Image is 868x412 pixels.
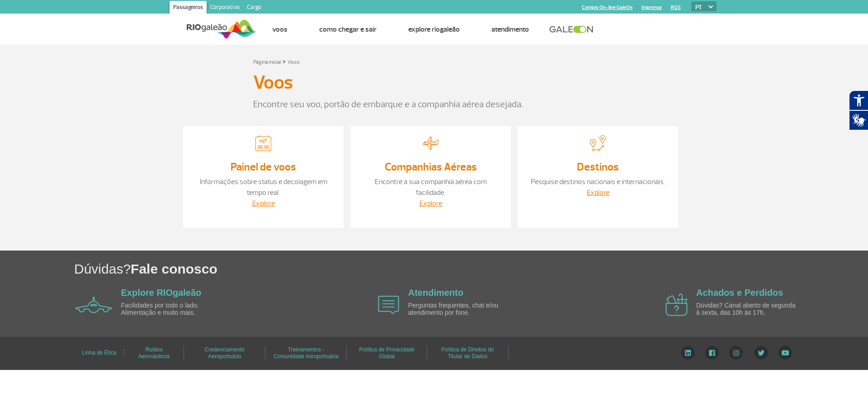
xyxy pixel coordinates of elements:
[408,288,463,298] a: Atendimento
[252,199,275,208] a: Explore
[849,90,868,110] button: Abrir recursos assistivos.
[642,5,662,10] a: Imprensa
[849,90,868,130] div: Plugin de acessibilidade da Hand Talk.
[408,25,460,34] a: Explore RIOgaleão
[378,296,399,314] img: airplane icon
[587,188,609,197] a: Explore
[408,302,512,316] p: Perguntas frequentes, chat e/ou atendimento por fone.
[671,5,681,10] a: RQS
[170,1,207,15] a: Passageiros
[288,59,300,66] a: Voos
[582,5,632,10] a: Compra On-line GaleOn
[577,160,619,174] a: Destinos
[696,302,800,316] p: Dúvidas? Canal aberto de segunda à sexta, das 10h às 17h.
[283,56,286,66] a: >
[131,261,217,276] span: Fale conosco
[754,346,768,360] img: Twitter
[665,294,688,316] img: airplane icon
[253,59,281,66] a: Página inicial
[375,177,487,197] a: Encontre a sua companhia aérea com facilidade.
[205,343,245,363] a: Credenciamento Aeroportuário
[531,177,665,186] a: Pesquise destinos nacionais e internacionais.
[200,177,327,197] a: Informações sobre status e decolagem em tempo real.
[681,346,695,360] img: LinkedIn
[138,343,170,363] a: Ruídos Aeronáuticos
[121,288,202,298] a: Explore RIOgaleão
[207,1,243,15] a: Corporativo
[420,199,442,208] a: Explore
[231,160,296,174] a: Painel de voos
[274,343,338,363] a: Treinamentos - Comunidade Aeroportuária
[491,25,529,34] a: Atendimento
[75,297,112,313] img: airplane icon
[849,110,868,130] button: Abrir tradutor de língua de sinais.
[82,346,116,359] a: Linha de Ética
[705,346,719,360] img: Facebook
[385,160,477,174] a: Companhias Aéreas
[121,302,225,316] p: Facilidades por todo o lado. Alimentação e muito mais.
[243,1,265,15] a: Cargo
[253,71,293,94] h3: Voos
[696,288,783,298] a: Achados e Perdidos
[319,25,377,34] a: Como chegar e sair
[441,343,494,363] a: Política de Direitos do Titular de Dados
[778,346,792,360] img: YouTube
[359,343,415,363] a: Política de Privacidade Global
[74,260,868,278] h1: Dúvidas?
[272,25,288,34] a: Voos
[729,346,743,360] img: Instagram
[253,98,615,111] p: Encontre seu voo, portão de embarque e a companhia aérea desejada.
